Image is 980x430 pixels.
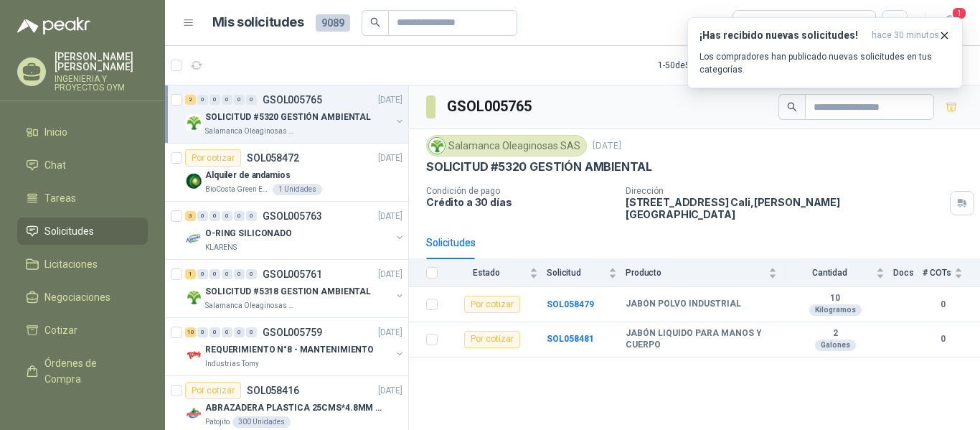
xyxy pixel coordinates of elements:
[316,14,350,32] span: 9089
[197,211,208,221] div: 0
[165,144,408,202] a: Por cotizarSOL058472[DATE] Company LogoAlquiler de andamiosBioCosta Green Energy S.A.S1 Unidades
[547,334,594,344] a: SOL058481
[44,223,94,239] span: Solicitudes
[185,405,202,422] img: Company Logo
[786,268,873,278] span: Cantidad
[17,350,148,393] a: Órdenes de Compra
[222,327,232,337] div: 0
[205,227,292,240] p: O-RING SILICONADO
[378,210,402,223] p: [DATE]
[426,159,652,174] p: SOLICITUD #5320 GESTIÓN AMBIENTAL
[185,211,196,221] div: 3
[378,93,402,107] p: [DATE]
[446,268,527,278] span: Estado
[185,114,202,131] img: Company Logo
[185,91,405,137] a: 2 0 0 0 0 0 GSOL005765[DATE] Company LogoSOLICITUD #5320 GESTIÓN AMBIENTALSalamanca Oleaginosas SAS
[626,196,944,220] p: [STREET_ADDRESS] Cali , [PERSON_NAME][GEOGRAPHIC_DATA]
[44,190,76,206] span: Tareas
[923,332,963,346] b: 0
[429,138,445,154] img: Company Logo
[626,299,741,310] b: JABÓN POLVO INDUSTRIAL
[205,300,296,312] p: Salamanca Oleaginosas SAS
[923,298,963,312] b: 0
[205,111,371,124] p: SOLICITUD #5320 GESTIÓN AMBIENTAL
[378,151,402,165] p: [DATE]
[222,211,232,221] div: 0
[205,358,259,370] p: Industrias Tomy
[426,186,614,196] p: Condición de pago
[547,299,594,309] a: SOL058479
[209,327,220,337] div: 0
[234,269,245,279] div: 0
[185,347,202,364] img: Company Logo
[786,259,893,287] th: Cantidad
[787,102,797,112] span: search
[17,151,148,179] a: Chat
[185,324,405,370] a: 10 0 0 0 0 0 GSOL005759[DATE] Company LogoREQUERIMIENTO N°8 - MANTENIMIENTOIndustrias Tomy
[273,184,322,195] div: 1 Unidades
[246,269,257,279] div: 0
[626,259,786,287] th: Producto
[626,186,944,196] p: Dirección
[205,169,291,182] p: Alquiler de andamios
[426,135,587,156] div: Salamanca Oleaginosas SAS
[185,149,241,167] div: Por cotizar
[185,207,405,253] a: 3 0 0 0 0 0 GSOL005763[DATE] Company LogoO-RING SILICONADOKLARENS
[378,384,402,398] p: [DATE]
[185,327,196,337] div: 10
[446,259,547,287] th: Estado
[687,17,963,88] button: ¡Has recibido nuevas solicitudes!hace 30 minutos Los compradores han publicado nuevas solicitudes...
[185,269,196,279] div: 1
[263,269,322,279] p: GSOL005761
[17,184,148,212] a: Tareas
[263,95,322,105] p: GSOL005765
[212,12,304,33] h1: Mis solicitudes
[378,268,402,281] p: [DATE]
[263,211,322,221] p: GSOL005763
[185,266,405,312] a: 1 0 0 0 0 0 GSOL005761[DATE] Company LogoSOLICITUD #5318 GESTION AMBIENTALSalamanca Oleaginosas SAS
[185,382,241,399] div: Por cotizar
[370,17,380,27] span: search
[44,256,98,272] span: Licitaciones
[699,29,866,42] h3: ¡Has recibido nuevas solicitudes!
[699,50,951,76] p: Los compradores han publicado nuevas solicitudes en tus categorías.
[44,124,67,140] span: Inicio
[205,242,237,253] p: KLARENS
[205,343,374,357] p: REQUERIMIENTO N°8 - MANTENIMIENTO
[547,259,626,287] th: Solicitud
[593,139,621,153] p: [DATE]
[205,401,384,415] p: ABRAZADERA PLASTICA 25CMS*4.8MM NEGRA
[464,296,520,313] div: Por cotizar
[44,289,110,305] span: Negociaciones
[626,328,777,350] b: JABÓN LIQUIDO PARA MANOS Y CUERPO
[626,268,765,278] span: Producto
[786,293,885,304] b: 10
[923,268,951,278] span: # COTs
[234,211,245,221] div: 0
[197,95,208,105] div: 0
[246,327,257,337] div: 0
[55,52,148,72] p: [PERSON_NAME] [PERSON_NAME]
[742,15,772,31] div: Todas
[209,95,220,105] div: 0
[44,157,66,173] span: Chat
[205,285,371,299] p: SOLICITUD #5318 GESTION AMBIENTAL
[205,184,270,195] p: BioCosta Green Energy S.A.S
[17,251,148,278] a: Licitaciones
[185,95,196,105] div: 2
[263,327,322,337] p: GSOL005759
[815,340,856,351] div: Galones
[232,416,291,428] div: 300 Unidades
[55,75,148,92] p: INGENIERIA Y PROYECTOS OYM
[426,235,476,251] div: Solicitudes
[44,322,77,338] span: Cotizar
[547,268,606,278] span: Solicitud
[658,54,751,77] div: 1 - 50 de 5719
[246,211,257,221] div: 0
[872,29,939,42] span: hace 30 minutos
[17,317,148,344] a: Cotizar
[17,218,148,245] a: Solicitudes
[205,416,230,428] p: Patojito
[234,327,245,337] div: 0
